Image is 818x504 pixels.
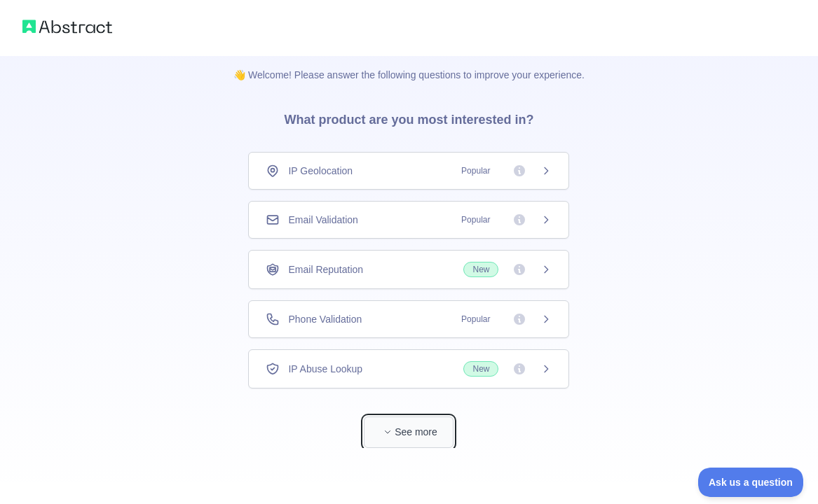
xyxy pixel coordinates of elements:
img: Abstract logo [22,17,112,36]
span: IP Geolocation [288,164,353,178]
span: New [463,262,498,277]
span: Popular [453,312,498,326]
button: See more [364,416,454,448]
span: New [463,361,498,377]
span: IP Abuse Lookup [288,362,362,376]
h3: What product are you most interested in? [261,82,556,152]
span: Phone Validation [288,312,362,326]
p: 👋 Welcome! Please answer the following questions to improve your experience. [211,45,607,82]
span: Email Validation [288,213,357,227]
span: Popular [453,213,498,227]
iframe: Toggle Customer Support [698,468,804,497]
span: Popular [453,164,498,178]
span: Email Reputation [288,262,363,276]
